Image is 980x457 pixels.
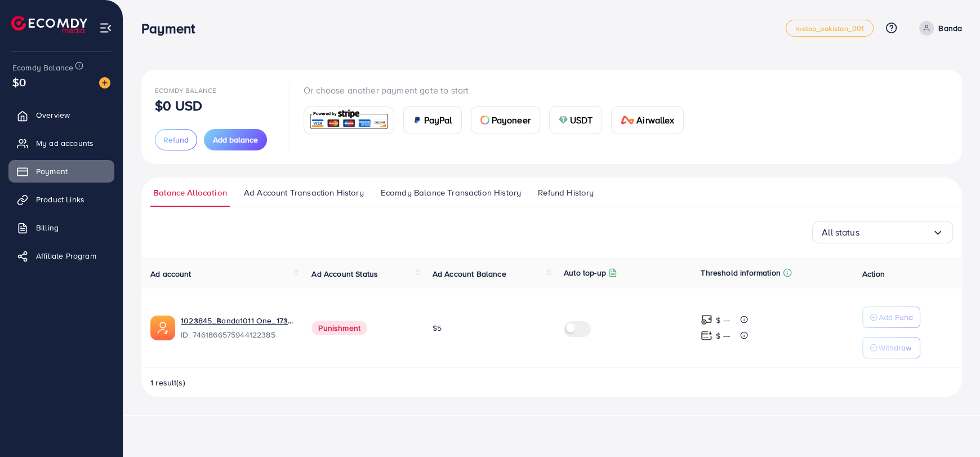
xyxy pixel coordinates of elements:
[181,315,293,341] div: <span class='underline'>1023845_Banda1011 One_1737351208986</span></br>7461866575944122385
[213,134,258,145] span: Add balance
[150,268,191,279] span: Ad account
[181,315,293,326] a: 1023845_Banda1011 One_1737351208986
[621,116,634,125] img: card
[155,129,197,150] button: Refund
[11,16,87,33] img: logo
[36,194,84,205] span: Product Links
[932,406,972,449] iframe: Chat
[862,307,920,328] button: Add Fund
[611,106,683,134] a: cardAirwallex
[564,266,606,279] p: Auto top-up
[879,341,911,354] p: Withdraw
[915,21,962,36] a: Banda
[141,20,204,37] h3: Payment
[8,245,114,267] a: Affiliate Program
[36,137,93,149] span: My ad accounts
[424,113,452,127] span: PayPal
[155,86,216,95] span: Ecomdy Balance
[8,188,114,211] a: Product Links
[8,104,114,126] a: Overview
[150,316,175,340] img: ic-ads-acc.e4c84228.svg
[433,322,442,334] span: $5
[99,21,112,34] img: menu
[153,187,227,199] span: Balance Allocation
[716,313,730,327] p: $ ---
[549,106,603,134] a: cardUSDT
[480,116,489,125] img: card
[8,132,114,154] a: My ad accounts
[701,314,712,326] img: top-up amount
[559,116,568,125] img: card
[570,113,593,127] span: USDT
[538,187,594,199] span: Refund History
[155,99,202,112] p: $0 USD
[859,224,932,241] input: Search for option
[163,134,189,145] span: Refund
[8,216,114,239] a: Billing
[244,187,364,199] span: Ad Account Transaction History
[701,330,712,341] img: top-up amount
[311,321,367,335] span: Punishment
[786,20,874,37] a: metap_pakistan_001
[812,221,953,243] div: Search for option
[862,268,885,279] span: Action
[36,222,59,233] span: Billing
[492,113,531,127] span: Payoneer
[471,106,540,134] a: cardPayoneer
[862,337,920,358] button: Withdraw
[304,107,394,134] a: card
[36,166,68,177] span: Payment
[308,108,390,132] img: card
[795,25,864,32] span: metap_pakistan_001
[12,74,26,90] span: $0
[304,83,693,97] p: Or choose another payment gate to start
[12,62,73,73] span: Ecomdy Balance
[99,77,110,88] img: image
[938,21,962,35] p: Banda
[150,377,185,388] span: 1 result(s)
[36,250,96,261] span: Affiliate Program
[181,329,293,340] span: ID: 7461866575944122385
[822,224,859,241] span: All status
[879,310,913,324] p: Add Fund
[36,109,70,121] span: Overview
[413,116,422,125] img: card
[8,160,114,183] a: Payment
[716,329,730,343] p: $ ---
[636,113,674,127] span: Airwallex
[403,106,462,134] a: cardPayPal
[311,268,378,279] span: Ad Account Status
[204,129,267,150] button: Add balance
[433,268,506,279] span: Ad Account Balance
[701,266,780,279] p: Threshold information
[381,187,521,199] span: Ecomdy Balance Transaction History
